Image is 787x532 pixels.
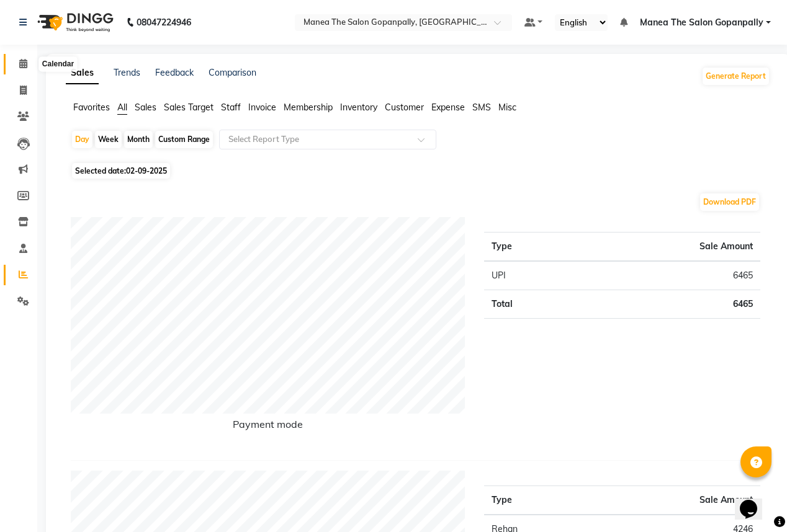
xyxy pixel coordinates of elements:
[155,131,213,148] div: Custom Range
[137,5,191,40] b: 08047224946
[95,131,122,148] div: Week
[700,193,759,211] button: Download PDF
[484,233,580,262] th: Type
[340,102,377,113] span: Inventory
[155,67,194,78] a: Feedback
[703,68,769,85] button: Generate Report
[117,102,127,113] span: All
[472,102,491,113] span: SMS
[579,261,760,290] td: 6465
[637,486,760,515] th: Sale Amount
[579,233,760,262] th: Sale Amount
[209,67,256,78] a: Comparison
[114,67,140,78] a: Trends
[164,102,214,113] span: Sales Target
[39,57,77,72] div: Calendar
[32,5,117,40] img: logo
[498,102,516,113] span: Misc
[284,102,333,113] span: Membership
[72,131,92,148] div: Day
[484,486,637,515] th: Type
[124,131,153,148] div: Month
[640,16,763,29] span: Manea The Salon Gopanpally
[735,482,775,520] iframe: chat widget
[484,261,580,290] td: UPI
[484,290,580,319] td: Total
[385,102,424,113] span: Customer
[73,102,110,113] span: Favorites
[71,419,465,435] h6: Payment mode
[248,102,276,113] span: Invoice
[431,102,465,113] span: Expense
[72,163,170,179] span: Selected date:
[135,102,156,113] span: Sales
[126,166,167,175] span: 02-09-2025
[579,290,760,319] td: 6465
[221,102,241,113] span: Staff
